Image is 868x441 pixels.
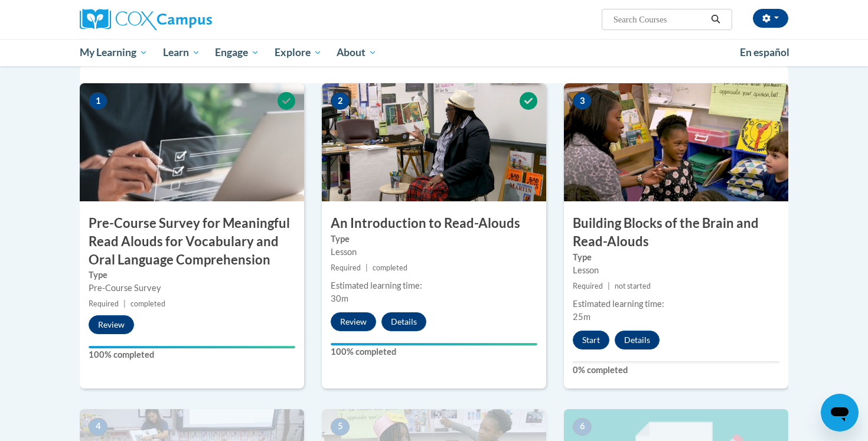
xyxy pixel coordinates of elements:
span: | [608,282,610,290]
div: Pre-Course Survey [89,282,295,295]
h3: An Introduction to Read-Alouds [322,214,546,233]
div: Your progress [89,346,295,348]
img: Cox Campus [80,9,212,30]
span: 25m [573,312,590,322]
span: 1 [89,92,107,110]
button: Account Settings [753,9,788,28]
span: About [337,45,377,60]
span: completed [130,299,165,308]
span: 5 [331,418,350,436]
span: Required [89,299,119,308]
label: 100% completed [331,345,537,358]
h3: Building Blocks of the Brain and Read-Alouds [564,214,788,251]
span: Engage [215,45,259,60]
img: Course Image [564,83,788,201]
button: Review [331,312,376,331]
div: Lesson [331,246,537,259]
span: completed [373,263,407,272]
span: Explore [275,45,322,60]
span: 2 [331,92,350,110]
label: 0% completed [573,364,779,377]
a: My Learning [72,39,155,66]
label: Type [573,251,779,264]
button: Details [381,312,426,331]
h3: Pre-Course Survey for Meaningful Read Alouds for Vocabulary and Oral Language Comprehension [80,214,304,269]
a: En español [732,40,797,65]
a: Engage [207,39,267,66]
span: 6 [573,418,592,436]
span: My Learning [80,45,148,60]
img: Course Image [322,83,546,201]
span: | [123,299,126,308]
span: Learn [163,45,200,60]
button: Details [615,331,660,349]
div: Main menu [62,39,806,66]
img: Course Image [80,83,304,201]
div: Estimated learning time: [573,298,779,311]
button: Search [707,12,725,27]
button: Review [89,315,134,334]
span: En español [740,46,789,58]
iframe: Button to launch messaging window [821,394,859,432]
div: Lesson [573,264,779,277]
label: Type [331,233,537,246]
span: not started [615,282,651,290]
div: Your progress [331,343,537,345]
a: Learn [155,39,208,66]
span: | [366,263,368,272]
span: 30m [331,293,348,303]
a: Cox Campus [80,9,304,30]
label: Type [89,269,295,282]
div: Estimated learning time: [331,279,537,292]
button: Start [573,331,609,349]
span: 4 [89,418,107,436]
span: 3 [573,92,592,110]
a: Explore [267,39,329,66]
label: 100% completed [89,348,295,361]
span: Required [573,282,603,290]
a: About [329,39,385,66]
input: Search Courses [612,12,707,27]
span: Required [331,263,361,272]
